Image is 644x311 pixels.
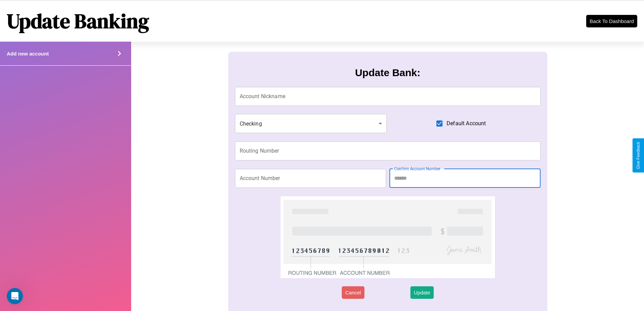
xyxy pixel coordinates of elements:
[636,142,641,169] div: Give Feedback
[342,286,364,299] button: Cancel
[7,7,149,35] h1: Update Banking
[586,15,637,27] button: Back To Dashboard
[394,166,440,172] label: Confirm Account Number
[7,288,23,304] iframe: Intercom live chat
[235,114,387,133] div: Checking
[281,196,495,278] img: check
[447,119,486,128] span: Default Account
[7,51,49,57] h4: Add new account
[410,286,433,299] button: Update
[355,67,420,79] h3: Update Bank:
